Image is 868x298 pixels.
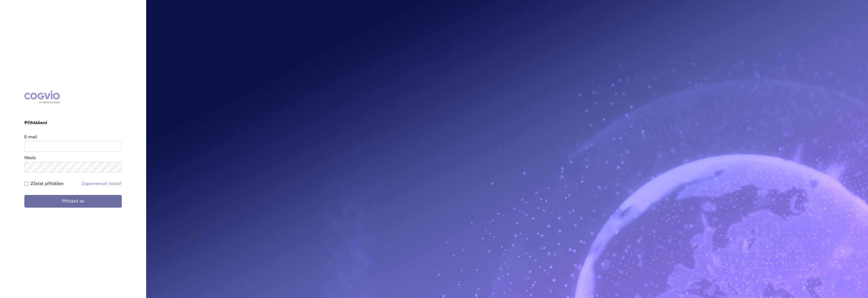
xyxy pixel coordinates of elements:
[30,181,64,187] label: Zůstat přihlášen
[24,90,60,104] div: COGVIO
[24,155,36,160] label: Heslo
[24,120,122,126] h2: Přihlášení
[24,135,37,139] label: E-mail
[24,195,122,208] button: Přihlásit se
[81,181,122,186] a: Zapomenuté heslo?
